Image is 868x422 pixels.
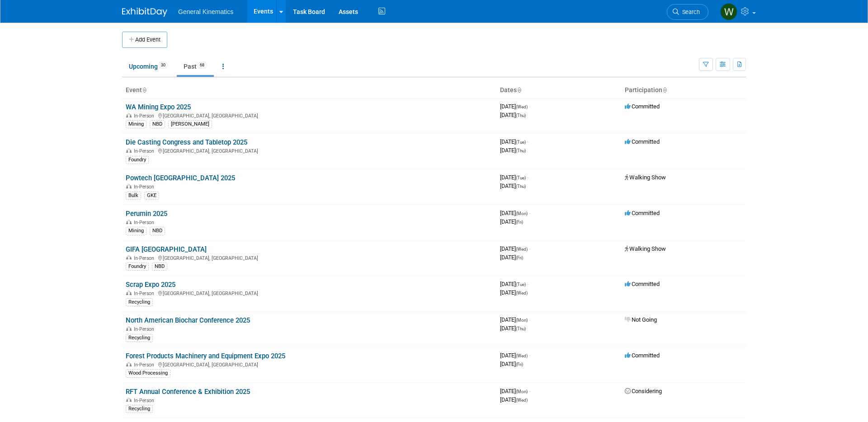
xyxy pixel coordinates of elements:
span: [DATE] [500,210,530,216]
span: In-Person [134,362,157,368]
div: [GEOGRAPHIC_DATA], [GEOGRAPHIC_DATA] [126,361,493,368]
span: 68 [197,62,207,69]
span: [DATE] [500,254,523,261]
span: (Thu) [516,184,526,189]
span: Walking Show [625,174,666,181]
span: (Tue) [516,140,526,145]
span: Committed [625,352,660,359]
a: Forest Products Machinery and Equipment Expo 2025 [126,352,285,360]
span: [DATE] [500,281,528,287]
div: Recycling [126,405,153,413]
a: Search [667,4,708,20]
div: NBD [150,227,165,235]
div: Bulk [126,192,141,200]
span: [DATE] [500,103,530,110]
a: WA Mining Expo 2025 [126,103,191,111]
span: [DATE] [500,138,528,145]
span: (Wed) [516,353,528,358]
img: In-Person Event [126,220,132,224]
span: - [529,210,530,216]
span: Not Going [625,316,657,323]
span: [DATE] [500,361,523,367]
span: (Wed) [516,247,528,252]
span: Considering [625,388,662,394]
span: Committed [625,281,660,287]
span: (Fri) [516,362,523,367]
span: (Tue) [516,175,526,180]
a: Die Casting Congress and Tabletop 2025 [126,138,247,146]
th: Participation [621,83,746,98]
span: [DATE] [500,396,528,403]
img: In-Person Event [126,291,132,295]
div: Foundry [126,156,149,164]
span: (Thu) [516,113,526,118]
span: In-Person [134,255,157,261]
div: GKE [144,192,159,200]
span: In-Person [134,220,157,225]
span: In-Person [134,291,157,296]
span: [DATE] [500,325,526,332]
button: Add Event [122,32,167,48]
img: ExhibitDay [122,8,167,17]
span: (Mon) [516,211,528,216]
span: [DATE] [500,183,526,189]
div: [GEOGRAPHIC_DATA], [GEOGRAPHIC_DATA] [126,112,493,119]
div: Foundry [126,263,149,271]
span: [DATE] [500,245,530,252]
span: (Thu) [516,148,526,153]
img: In-Person Event [126,184,132,188]
a: Perumin 2025 [126,210,167,218]
img: In-Person Event [126,113,132,117]
img: In-Person Event [126,326,132,331]
img: In-Person Event [126,255,132,260]
a: North American Biochar Conference 2025 [126,316,250,324]
span: General Kinematics [178,8,233,15]
span: Committed [625,103,660,110]
div: [PERSON_NAME] [168,120,212,128]
div: Mining [126,227,146,235]
span: [DATE] [500,174,528,181]
span: (Mon) [516,318,528,323]
span: - [529,103,530,110]
span: [DATE] [500,218,523,225]
img: In-Person Event [126,148,132,153]
span: - [529,388,530,394]
span: Committed [625,210,660,216]
span: Search [679,9,700,15]
span: (Wed) [516,291,528,295]
img: In-Person Event [126,398,132,402]
span: In-Person [134,398,157,403]
th: Event [122,83,496,98]
a: GIFA [GEOGRAPHIC_DATA] [126,245,207,253]
th: Dates [496,83,621,98]
div: NBD [150,120,165,128]
span: (Fri) [516,255,523,260]
img: In-Person Event [126,362,132,366]
a: Scrap Expo 2025 [126,281,175,289]
span: (Fri) [516,220,523,225]
span: (Thu) [516,326,526,331]
div: NBD [152,263,167,271]
a: Sort by Event Name [142,86,146,94]
div: Recycling [126,334,153,342]
span: (Wed) [516,398,528,403]
div: Wood Processing [126,369,170,377]
span: - [529,316,530,323]
span: - [529,245,530,252]
span: In-Person [134,184,157,190]
span: [DATE] [500,388,530,394]
span: [DATE] [500,316,530,323]
img: Whitney Swanson [720,3,737,20]
span: - [527,138,528,145]
span: In-Person [134,148,157,154]
span: Committed [625,138,660,145]
div: [GEOGRAPHIC_DATA], [GEOGRAPHIC_DATA] [126,289,493,296]
a: Sort by Participation Type [662,86,667,94]
span: - [527,174,528,181]
a: Powtech [GEOGRAPHIC_DATA] 2025 [126,174,235,182]
span: In-Person [134,326,157,332]
span: In-Person [134,113,157,119]
div: Mining [126,120,146,128]
div: Recycling [126,298,153,306]
span: [DATE] [500,112,526,118]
